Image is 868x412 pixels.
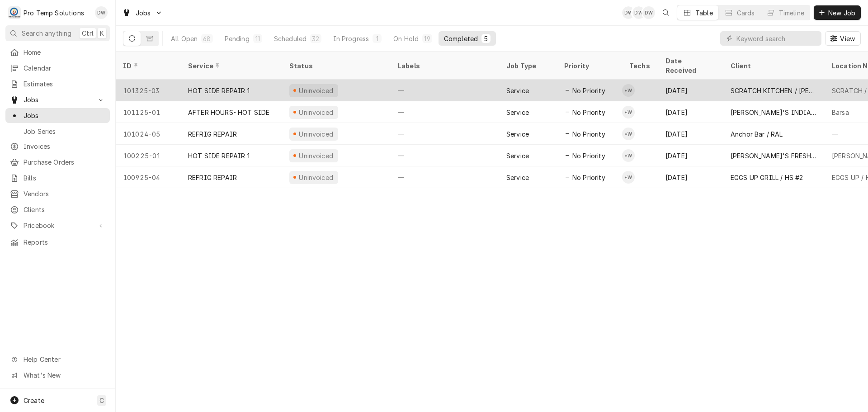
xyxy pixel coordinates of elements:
[22,28,71,38] span: Search anything
[24,157,105,167] span: Purchase Orders
[695,8,713,18] div: Table
[188,151,250,161] div: HOT SIDE REPAIR 1
[5,92,110,107] a: Go to Jobs
[24,142,105,151] span: Invoices
[5,352,110,367] a: Go to Help Center
[374,34,380,43] div: 1
[483,34,489,43] div: 5
[572,86,605,95] span: No Priority
[622,106,635,118] div: *Kevin Williams's Avatar
[838,34,857,43] span: View
[736,31,817,46] input: Keyword search
[642,6,655,19] div: Dana Williams's Avatar
[444,34,478,43] div: Completed
[832,108,849,117] div: Barsa
[814,5,861,20] button: New Job
[622,171,635,184] div: *Kevin Williams's Avatar
[5,202,110,217] a: Clients
[116,101,181,123] div: 101125-01
[826,8,857,18] span: New Job
[24,127,105,136] span: Job Series
[391,80,499,101] div: —
[24,8,84,18] div: Pro Temp Solutions
[333,34,369,43] div: In Progress
[5,124,110,139] a: Job Series
[731,173,803,182] div: EGGS UP GRILL / HS #2
[171,34,198,43] div: All Open
[5,76,110,91] a: Estimates
[203,34,211,43] div: 68
[506,108,529,117] div: Service
[779,8,804,18] div: Timeline
[188,61,273,71] div: Service
[731,151,817,161] div: [PERSON_NAME]'S FRESH PASTA
[398,61,492,71] div: Labels
[506,151,529,161] div: Service
[255,34,260,43] div: 11
[99,396,104,405] span: C
[5,108,110,123] a: Jobs
[24,95,92,104] span: Jobs
[5,235,110,250] a: Reports
[632,6,645,19] div: Dana Williams's Avatar
[622,128,635,140] div: *Kevin Williams's Avatar
[100,28,104,38] span: K
[658,101,723,123] div: [DATE]
[116,166,181,188] div: 100925-04
[572,108,605,117] span: No Priority
[298,86,335,95] div: Uninvoiced
[5,186,110,201] a: Vendors
[622,149,635,162] div: *Kevin Williams's Avatar
[731,108,817,117] div: [PERSON_NAME]'S INDIAN KITCHEN
[731,129,783,139] div: Anchor Bar / RAL
[642,6,655,19] div: DW
[658,123,723,145] div: [DATE]
[24,79,105,89] span: Estimates
[188,86,250,95] div: HOT SIDE REPAIR 1
[116,145,181,166] div: 100225-01
[24,237,105,247] span: Reports
[24,47,105,57] span: Home
[825,31,861,46] button: View
[424,34,430,43] div: 19
[298,108,335,117] div: Uninvoiced
[572,129,605,139] span: No Priority
[298,151,335,161] div: Uninvoiced
[629,61,651,71] div: Techs
[5,61,110,76] a: Calendar
[24,111,105,120] span: Jobs
[188,108,269,117] div: AFTER HOURS- HOT SIDE
[5,45,110,60] a: Home
[188,173,237,182] div: REFRIG REPAIR
[658,145,723,166] div: [DATE]
[274,34,307,43] div: Scheduled
[123,61,172,71] div: ID
[658,166,723,188] div: [DATE]
[572,173,605,182] span: No Priority
[506,86,529,95] div: Service
[8,6,21,19] div: P
[82,28,94,38] span: Ctrl
[506,61,550,71] div: Job Type
[24,205,105,214] span: Clients
[24,173,105,183] span: Bills
[659,5,673,20] button: Open search
[622,6,635,19] div: Dana Williams's Avatar
[225,34,250,43] div: Pending
[298,129,335,139] div: Uninvoiced
[116,123,181,145] div: 101024-05
[391,123,499,145] div: —
[24,397,44,404] span: Create
[116,80,181,101] div: 101325-03
[24,355,104,364] span: Help Center
[5,139,110,154] a: Invoices
[95,6,108,19] div: DW
[731,61,816,71] div: Client
[95,6,108,19] div: Dana Williams's Avatar
[391,145,499,166] div: —
[506,129,529,139] div: Service
[5,170,110,185] a: Bills
[5,155,110,170] a: Purchase Orders
[136,8,151,18] span: Jobs
[24,63,105,73] span: Calendar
